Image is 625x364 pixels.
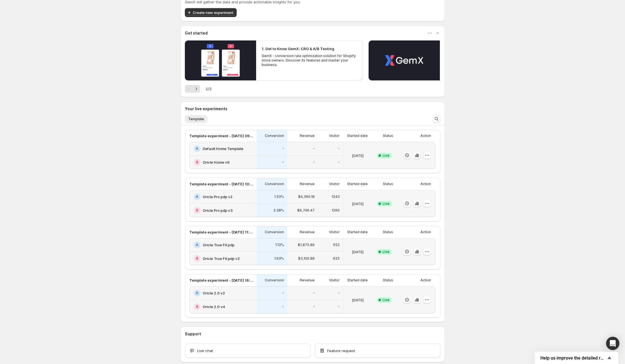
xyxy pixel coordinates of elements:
[352,201,364,206] p: [DATE]
[282,146,284,151] p: -
[196,256,198,261] h2: B
[383,278,393,282] p: Status
[185,85,200,93] nav: Pagination
[313,160,315,164] p: -
[329,182,340,186] p: Visitor
[265,182,284,186] p: Conversion
[383,182,393,186] p: Status
[275,243,284,247] p: 1.13%
[203,304,225,309] h2: Oricle 2.0 v4
[203,290,225,296] h2: Oricle 2.0 v2
[203,208,233,213] h2: Oricle Pro pdp v3
[185,331,201,337] h3: Support
[189,181,253,187] p: Template experiment - [DATE] 10:21:12
[329,134,340,138] p: Visitor
[420,134,431,138] p: Action
[433,115,440,123] button: Search and filter results
[196,160,198,164] h2: B
[300,182,315,186] p: Revenue
[383,153,389,158] span: Live
[189,277,253,283] p: Template experiment - [DATE] 16:17:57
[347,278,368,282] p: Started date
[313,304,315,309] p: -
[203,256,240,261] h2: Oricle True Fit pdp v2
[606,337,619,350] div: Open Intercom Messenger
[332,208,340,213] p: 1260
[540,355,613,361] button: Show survey - Help us improve the detailed report for A/B campaigns
[420,230,431,234] p: Action
[196,243,198,247] h2: A
[333,256,340,261] p: 625
[196,208,198,213] h2: B
[338,146,340,151] p: -
[332,195,340,199] p: 1243
[298,243,315,247] p: $1,875.89
[273,208,284,213] p: 2.38%
[329,278,340,282] p: Visitor
[196,195,198,199] h2: A
[203,242,234,248] h2: Oricle True Fit pdp
[265,278,284,282] p: Conversion
[352,297,364,303] p: [DATE]
[420,182,431,186] p: Action
[347,230,368,234] p: Started date
[383,201,389,206] span: Live
[347,134,368,138] p: Started date
[338,291,340,295] p: -
[369,40,440,80] button: Play video
[327,348,355,353] span: Feature request
[189,229,253,235] p: Template experiment - [DATE] 11:59:18
[347,182,368,186] p: Started date
[383,298,389,302] span: Live
[203,146,243,151] h2: Default Home Template
[206,86,212,92] span: 1 / 2
[282,291,284,295] p: -
[298,256,315,261] p: $3,100.88
[338,304,340,309] p: -
[185,40,256,80] button: Play video
[352,249,364,255] p: [DATE]
[282,160,284,164] p: -
[196,146,198,151] h2: A
[185,30,208,36] h3: Get started
[300,278,315,282] p: Revenue
[300,230,315,234] p: Revenue
[185,8,237,17] button: Create new experiment
[193,10,233,15] span: Create new experiment
[262,46,334,51] h2: 1. Get to Know GemX: CRO & A/B Testing
[297,208,315,213] p: $6,746.47
[203,194,232,200] h2: Oricle Pro pdp v2
[185,106,227,112] h3: Your live experiments
[262,54,357,67] p: GemX - conversion rate optimization solution for Shopify store owners. Discover its features and ...
[540,355,606,361] span: Help us improve the detailed report for A/B campaigns
[282,304,284,309] p: -
[383,250,389,254] span: Live
[300,134,315,138] p: Revenue
[265,230,284,234] p: Conversion
[313,146,315,151] p: -
[265,134,284,138] p: Conversion
[192,85,200,93] button: Next
[333,243,340,247] p: 552
[338,160,340,164] p: -
[383,230,393,234] p: Status
[274,256,284,261] p: 1.63%
[383,134,393,138] p: Status
[189,133,253,139] p: Template experiment - [DATE] 09:43:40
[298,195,315,199] p: $4,360.18
[196,304,198,309] h2: B
[274,195,284,199] p: 1.53%
[313,291,315,295] p: -
[188,117,204,121] span: Template
[197,348,213,353] span: Live chat
[352,153,364,158] p: [DATE]
[203,159,230,165] h2: Oricle Home v6
[329,230,340,234] p: Visitor
[420,278,431,282] p: Action
[196,291,198,295] h2: A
